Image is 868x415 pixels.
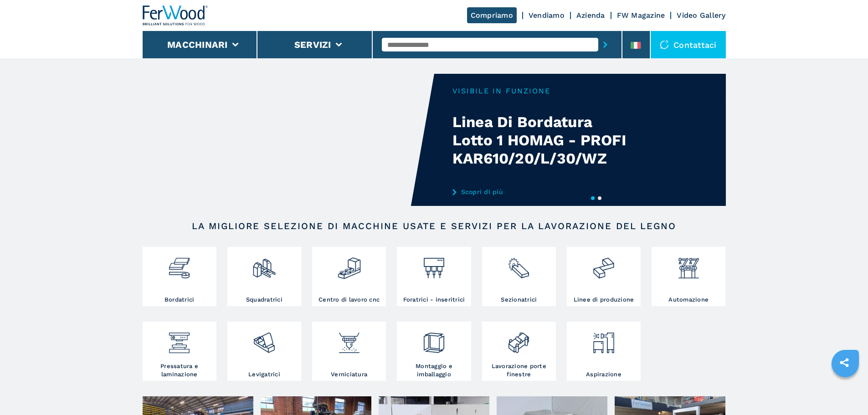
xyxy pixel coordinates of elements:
[172,220,697,231] h2: LA MIGLIORE SELEZIONE DI MACCHINE USATE E SERVIZI PER LA LAVORAZIONE DEL LEGNO
[167,324,191,355] img: pressa-strettoia.png
[529,11,565,20] a: Vendiamo
[399,362,468,379] h3: Montaggio e imballaggio
[167,249,191,280] img: bordatrici_1.png
[422,249,446,280] img: foratrici_inseritrici_2.png
[660,40,669,49] img: Contattaci
[833,351,856,374] a: sharethis
[567,322,641,381] a: Aspirazione
[586,370,621,379] h3: Aspirazione
[143,5,208,26] img: Ferwood
[318,296,380,304] h3: Centro di lavoro cnc
[294,39,331,50] button: Servizi
[651,31,726,58] div: Contattaci
[143,74,434,206] video: Your browser does not support the video tag.
[677,11,725,20] a: Video Gallery
[145,362,214,379] h3: Pressatura e laminazione
[422,324,446,355] img: montaggio_imballaggio_2.png
[143,322,216,381] a: Pressatura e laminazione
[252,249,276,280] img: squadratrici_2.png
[507,249,531,280] img: sezionatrici_2.png
[574,296,634,304] h3: Linee di produzione
[507,324,531,355] img: lavorazione_porte_finestre_2.png
[482,322,556,381] a: Lavorazione porte finestre
[677,249,701,280] img: automazione.png
[591,249,616,280] img: linee_di_produzione_2.png
[452,188,631,195] a: Scopri di più
[598,34,612,55] button: submit-button
[227,322,301,381] a: Levigatrici
[227,247,301,306] a: Squadratrici
[337,249,361,280] img: centro_di_lavoro_cnc_2.png
[591,196,595,200] button: 1
[403,296,465,304] h3: Foratrici - inseritrici
[397,322,471,381] a: Montaggio e imballaggio
[591,324,616,355] img: aspirazione_1.png
[668,296,709,304] h3: Automazione
[167,39,228,50] button: Macchinari
[501,296,537,304] h3: Sezionatrici
[397,247,471,306] a: Foratrici - inseritrici
[652,247,725,306] a: Automazione
[248,370,280,379] h3: Levigatrici
[617,11,665,20] a: FW Magazine
[312,322,386,381] a: Verniciatura
[337,324,361,355] img: verniciatura_1.png
[467,7,517,23] a: Compriamo
[331,370,367,379] h3: Verniciatura
[164,296,195,304] h3: Bordatrici
[482,247,556,306] a: Sezionatrici
[484,362,554,379] h3: Lavorazione porte finestre
[143,247,216,306] a: Bordatrici
[567,247,641,306] a: Linee di produzione
[829,374,861,408] iframe: Chat
[312,247,386,306] a: Centro di lavoro cnc
[246,296,282,304] h3: Squadratrici
[598,196,601,200] button: 2
[252,324,276,355] img: levigatrici_2.png
[576,11,605,20] a: Azienda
